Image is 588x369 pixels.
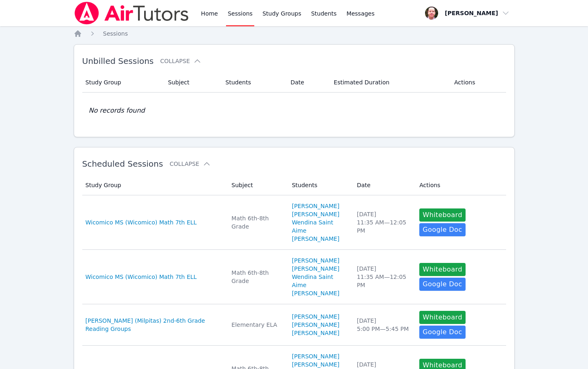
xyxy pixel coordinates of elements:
a: [PERSON_NAME] [292,235,339,243]
div: [DATE] 5:00 PM — 5:45 PM [357,317,409,333]
button: Whiteboard [419,263,466,276]
button: Collapse [160,57,201,65]
div: [DATE] 11:35 AM — 12:05 PM [357,265,409,289]
th: Students [287,175,352,195]
a: [PERSON_NAME] [292,265,339,273]
th: Subject [226,175,287,195]
tr: [PERSON_NAME] (Milpitas) 2nd-6th Grade Reading GroupsElementary ELA[PERSON_NAME][PERSON_NAME][PER... [82,304,506,346]
th: Date [352,175,414,195]
a: [PERSON_NAME] [292,360,339,369]
div: Math 6th-8th Grade [231,269,282,285]
div: Math 6th-8th Grade [231,214,282,231]
a: Wicomico MS (Wicomico) Math 7th ELL [86,218,197,226]
div: Elementary ELA [231,321,282,329]
a: [PERSON_NAME] [292,352,339,360]
th: Actions [449,72,506,93]
a: [PERSON_NAME] [292,312,339,321]
a: Google Doc [419,223,465,236]
span: Scheduled Sessions [82,159,163,169]
a: Sessions [103,29,128,38]
a: [PERSON_NAME] [292,202,339,210]
nav: Breadcrumb [74,29,515,38]
th: Subject [163,72,220,93]
th: Students [221,72,286,93]
a: [PERSON_NAME] (Milpitas) 2nd-6th Grade Reading Groups [86,317,222,333]
span: Messages [346,9,375,18]
a: Wendina Saint Aime [292,218,347,235]
th: Actions [414,175,506,195]
div: [DATE] 11:35 AM — 12:05 PM [357,210,409,235]
th: Date [285,72,329,93]
a: [PERSON_NAME] [292,289,339,297]
a: Google Doc [419,326,465,339]
a: Google Doc [419,278,465,291]
a: [PERSON_NAME] [292,210,339,218]
a: [PERSON_NAME] [292,256,339,265]
td: No records found [82,93,506,129]
a: Wicomico MS (Wicomico) Math 7th ELL [86,273,197,281]
img: Air Tutors [74,2,190,25]
a: [PERSON_NAME] [292,321,339,329]
a: Wendina Saint Aime [292,273,347,289]
button: Whiteboard [419,311,466,324]
th: Study Group [82,72,163,93]
button: Collapse [170,160,210,168]
button: Whiteboard [419,208,466,222]
span: Unbilled Sessions [82,56,154,66]
tr: Wicomico MS (Wicomico) Math 7th ELLMath 6th-8th Grade[PERSON_NAME][PERSON_NAME]Wendina Saint Aime... [82,250,506,304]
tr: Wicomico MS (Wicomico) Math 7th ELLMath 6th-8th Grade[PERSON_NAME][PERSON_NAME]Wendina Saint Aime... [82,195,506,250]
th: Study Group [82,175,227,195]
span: Sessions [103,30,128,37]
a: [PERSON_NAME] [292,329,339,337]
th: Estimated Duration [329,72,449,93]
